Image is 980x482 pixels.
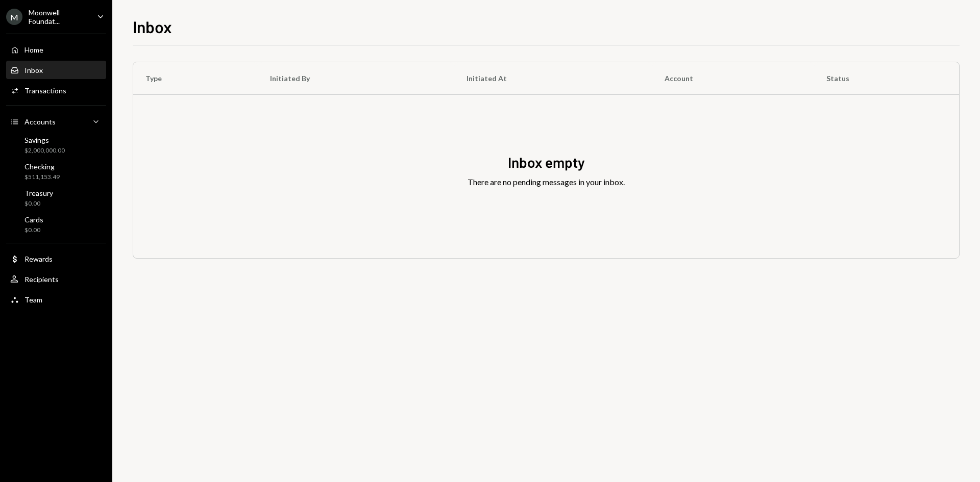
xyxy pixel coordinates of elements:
div: Home [24,45,43,54]
a: Checking$511,153.49 [6,159,106,184]
a: Rewards [6,249,106,268]
div: $2,000,000.00 [24,146,65,155]
th: Type [133,62,258,95]
a: Cards$0.00 [6,212,106,237]
div: Team [24,295,42,304]
a: Inbox [6,61,106,79]
a: Team [6,290,106,309]
div: $511,153.49 [24,173,60,182]
th: Account [652,62,814,95]
a: Treasury$0.00 [6,186,106,210]
div: Inbox [24,66,43,74]
a: Accounts [6,112,106,131]
div: Savings [24,136,65,144]
th: Initiated At [454,62,652,95]
th: Initiated By [258,62,454,95]
h1: Inbox [133,16,172,37]
a: Transactions [6,81,106,99]
div: Moonwell Foundat... [29,8,89,26]
div: Treasury [24,189,53,197]
div: $0.00 [24,226,43,235]
th: Status [814,62,959,95]
div: Inbox empty [508,153,585,172]
div: Accounts [24,117,56,126]
a: Home [6,40,106,59]
div: Checking [24,162,60,171]
div: There are no pending messages in your inbox. [468,176,625,188]
div: M [6,9,22,25]
div: Transactions [24,86,66,95]
div: Rewards [24,255,53,263]
div: Recipients [24,275,59,284]
div: $0.00 [24,199,53,208]
div: Cards [24,215,43,224]
a: Recipients [6,270,106,288]
a: Savings$2,000,000.00 [6,133,106,157]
